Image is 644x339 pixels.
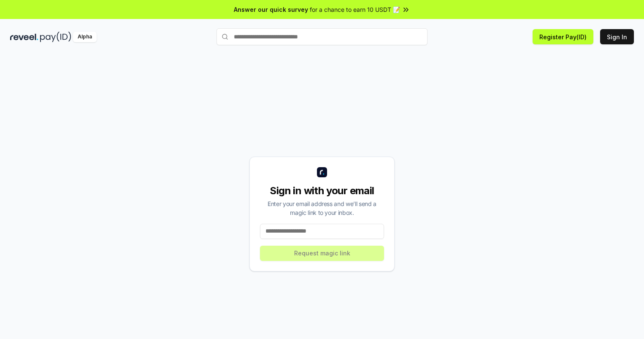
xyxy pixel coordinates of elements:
div: Enter your email address and we’ll send a magic link to your inbox. [260,199,384,217]
button: Sign In [600,29,634,44]
div: Sign in with your email [260,184,384,198]
img: pay_id [40,32,71,42]
span: for a chance to earn 10 USDT 📝 [310,5,400,14]
button: Register Pay(ID) [533,29,593,44]
img: reveel_dark [10,32,38,42]
span: Answer our quick survey [234,5,308,14]
div: Alpha [73,32,97,42]
img: logo_small [317,167,327,177]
